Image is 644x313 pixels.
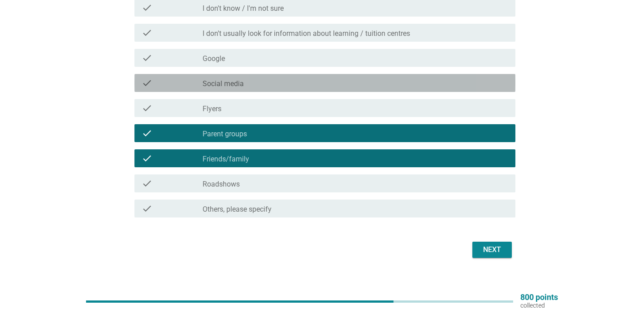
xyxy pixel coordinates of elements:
p: 800 points [520,293,558,301]
p: collected [520,301,558,309]
i: check [142,52,152,63]
label: Google [203,54,225,63]
label: Flyers [203,104,221,113]
i: check [142,78,152,88]
i: check [142,27,152,38]
i: check [142,2,152,13]
label: Social media [203,79,244,88]
button: Next [472,242,512,258]
label: Others, please specify [203,205,272,214]
i: check [142,128,152,139]
label: Parent groups [203,130,247,139]
label: Friends/family [203,155,249,164]
label: I don't usually look for information about learning / tuition centres [203,29,410,38]
i: check [142,178,152,189]
div: Next [480,244,505,255]
label: Roadshows [203,180,240,189]
label: I don't know / I'm not sure [203,4,284,13]
i: check [142,103,152,113]
i: check [142,203,152,214]
i: check [142,153,152,164]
